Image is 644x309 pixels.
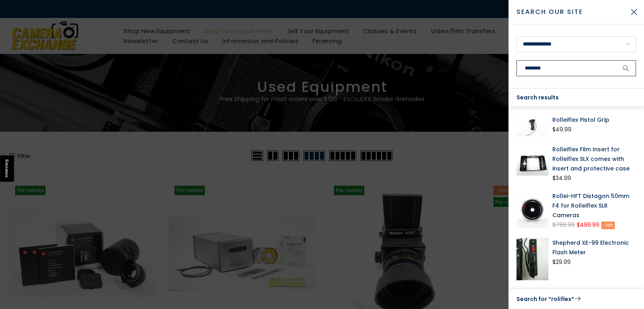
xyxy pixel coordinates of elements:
div: Search results [509,89,644,107]
img: Rolleiflex Pistol Grip Grips, Brackets and Winders Rolleiflex 082324403 [516,115,548,136]
button: Close Search [624,2,644,22]
a: Shepherd XE-99 Electronic Flash Meter [552,238,636,257]
div: $34.99 [552,173,571,183]
div: $49.99 [552,125,571,135]
span: -38% [601,222,615,229]
a: Rolleiflex Pistol Grip [552,115,636,125]
a: Rollei-HFT Distagon 50mm F4 for Rolleiflex SLR Cameras [552,191,636,220]
a: Rolleiflex Film Insert for Rolleiflex SLX comes with insert and protective case [552,145,636,173]
img: Rollei-HFT Distagon 50mm F4 for Rolleiflex SLR Cameras Medium Format Equipment - Medium Format Le... [516,191,548,230]
ins: $499.99 [577,220,599,230]
a: Search for “roliflex” [516,294,636,304]
img: Rolleiflex Film Insert for Rolleiflex SLX comes with insert and protective case Medium Format Equ... [516,145,548,183]
img: Shepherd XE-99 Electronic Flash Meter Light Meters Shepherd 52391005 [516,238,548,281]
del: $799.99 [552,221,575,229]
span: Search Our Site [516,7,624,17]
div: $29.99 [552,257,571,267]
